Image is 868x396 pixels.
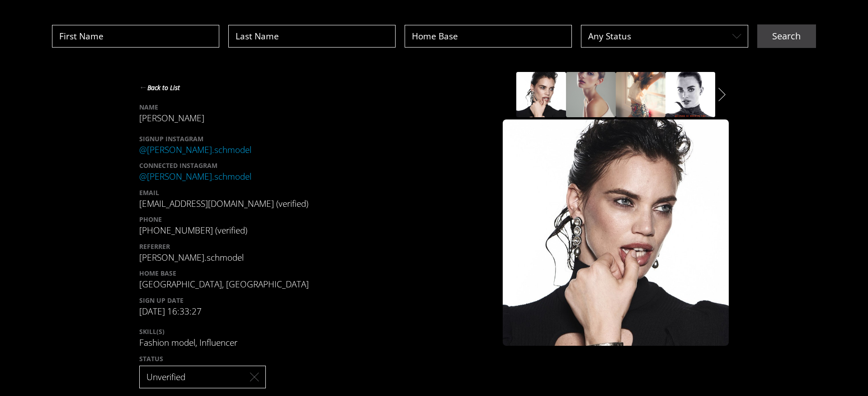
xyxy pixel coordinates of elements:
[139,215,320,237] div: [PHONE_NUMBER] (verified)
[139,81,147,92] strong: ←
[139,188,320,210] div: [EMAIL_ADDRESS][DOMAIN_NAME] (verified)
[139,242,320,264] div: [PERSON_NAME].schmodel
[715,72,765,122] div: slide
[139,171,251,182] a: @[PERSON_NAME].schmodel
[139,296,320,305] div: SIGN UP DATE
[405,25,572,48] input: Home Base
[139,268,320,291] div: [GEOGRAPHIC_DATA], [GEOGRAPHIC_DATA]
[139,327,320,349] div: Fashion model, Influencer
[516,72,715,122] div: slider
[139,242,320,251] div: REFERRER
[139,102,320,125] div: [PERSON_NAME]
[228,25,396,48] input: Last Name
[139,161,320,170] div: CONNECTED INSTAGRAM
[139,81,180,93] button: ←Back to List
[139,268,320,278] div: HOME BASE
[139,102,320,112] div: NAME
[715,91,729,98] button: next
[566,72,616,122] div: slide
[52,25,219,48] input: First Name
[139,144,251,156] a: @[PERSON_NAME].schmodel
[139,366,266,389] div: Unverified
[665,72,715,122] div: slide
[757,24,816,48] button: Search
[516,72,566,122] div: slide
[139,215,320,224] div: PHONE
[139,354,320,363] div: STATUS
[139,188,320,197] div: EMAIL
[581,25,748,48] div: Any Status
[139,134,320,143] div: SIGNUP INSTAGRAM
[139,327,320,336] div: SKILL(S)
[139,296,320,318] div: [DATE] 16:33:27
[616,72,665,122] div: slide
